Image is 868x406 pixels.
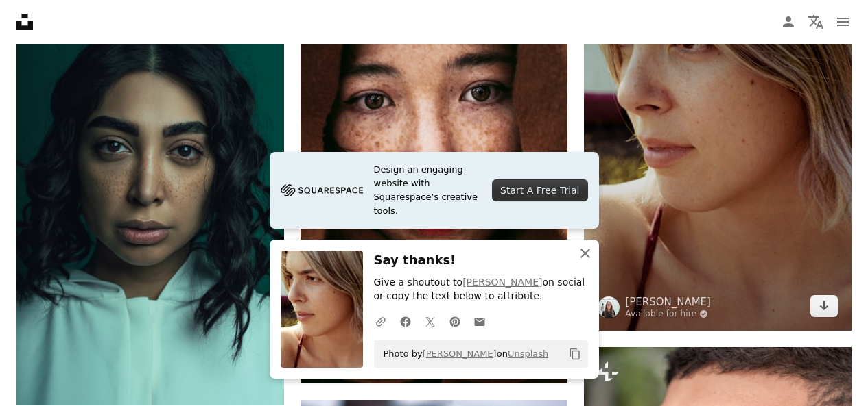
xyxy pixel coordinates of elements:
[374,163,482,218] span: Design an engaging website with Squarespace’s creative tools.
[374,251,588,270] h3: Say thanks!
[16,14,33,30] a: Home — Unsplash
[492,179,587,201] div: Start A Free Trial
[16,199,284,211] a: woman in white shirt taking selfie
[467,307,492,335] a: Share over email
[802,8,830,36] button: Language
[281,180,363,201] img: file-1705255347840-230a6ab5bca9image
[16,5,284,405] img: woman in white shirt taking selfie
[423,348,497,359] a: [PERSON_NAME]
[270,152,599,229] a: Design an engaging website with Squarespace’s creative tools.Start A Free Trial
[830,8,857,36] button: Menu
[563,342,587,366] button: Copy to clipboard
[625,295,711,309] a: [PERSON_NAME]
[584,125,852,137] a: closeup photo of woman
[508,348,548,359] a: Unsplash
[418,307,443,335] a: Share on Twitter
[374,276,588,303] p: Give a shoutout to on social or copy the text below to attribute.
[377,343,549,365] span: Photo by on
[393,307,418,335] a: Share on Facebook
[810,295,838,317] a: Download
[462,277,542,288] a: [PERSON_NAME]
[443,307,467,335] a: Share on Pinterest
[775,8,802,36] a: Log in / Sign up
[598,296,620,318] img: Go to Marie-Michèle Bouchard's profile
[625,309,711,320] a: Available for hire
